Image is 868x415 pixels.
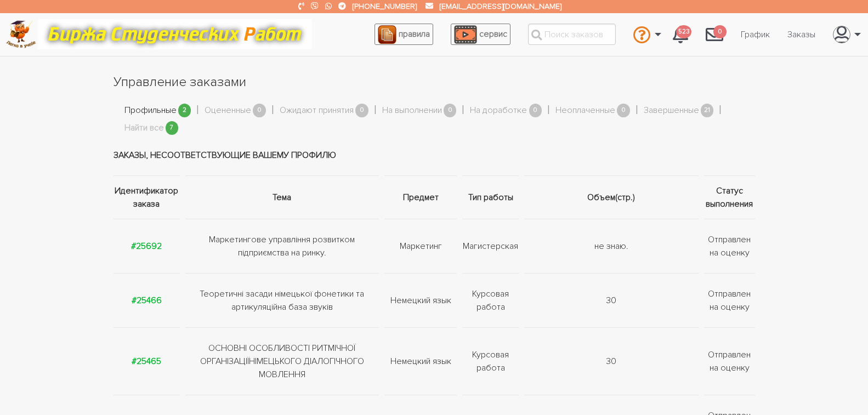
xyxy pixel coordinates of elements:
[132,356,161,367] a: #25465
[124,104,177,118] a: Профильные
[124,121,164,135] a: Найти все
[378,25,396,44] img: agreement_icon-feca34a61ba7f3d1581b08bc946b2ec1ccb426f67415f344566775c155b7f62c.png
[676,25,691,39] span: 523
[355,104,368,117] span: 0
[382,274,459,328] td: Немецкий язык
[521,274,701,328] td: 30
[701,219,755,274] td: Отправлен на оценку
[114,176,183,219] th: Идентификатор заказа
[382,328,459,395] td: Немецкий язык
[644,104,699,118] a: Завершенные
[454,25,477,44] img: play_icon-49f7f135c9dc9a03216cfdbccbe1e3994649169d890fb554cedf0eac35a01ba8.png
[459,176,521,219] th: Тип работы
[732,24,779,45] a: График
[132,295,162,306] a: #25466
[459,328,521,395] td: Курсовая работа
[375,24,433,45] a: правила
[529,104,542,117] span: 0
[713,25,727,39] span: 0
[555,104,615,118] a: Неоплаченные
[701,104,714,117] span: 21
[701,328,755,395] td: Отправлен на оценку
[183,274,382,328] td: Теоретичні засади німецької фонетики та артикуляційна база звуків
[183,219,382,274] td: Маркетингове управління розвитком підприємства на ринку.
[166,121,179,135] span: 7
[521,176,701,219] th: Объем(стр.)
[521,219,701,274] td: не знаю.
[664,20,697,49] a: 523
[521,328,701,395] td: 30
[280,104,354,118] a: Ожидают принятия
[440,2,561,11] a: [EMAIL_ADDRESS][DOMAIN_NAME]
[399,29,430,39] span: правила
[178,104,191,117] span: 2
[114,73,755,92] h1: Управление заказами
[451,24,510,45] a: сервис
[382,176,459,219] th: Предмет
[114,135,755,176] td: Заказы, несоответствующие вашему профилю
[131,241,162,252] a: #25692
[459,274,521,328] td: Курсовая работа
[701,274,755,328] td: Отправлен на оценку
[183,176,382,219] th: Тема
[697,20,732,49] a: 0
[183,328,382,395] td: ОСНОВНІ ОСОБЛИВОСТІ РИТМІЧНОЇ ОРГАНІЗАЦІЇНІМЕЦЬКОГО ДІАЛОГІЧНОГО МОВЛЕННЯ
[701,176,755,219] th: Статус выполнения
[6,20,36,48] img: logo-c4363faeb99b52c628a42810ed6dfb4293a56d4e4775eb116515dfe7f33672af.png
[253,104,266,117] span: 0
[444,104,457,117] span: 0
[382,104,442,118] a: На выполнении
[479,29,507,39] span: сервис
[528,24,616,45] input: Поиск заказов
[353,2,417,11] a: [PHONE_NUMBER]
[382,219,459,274] td: Маркетинг
[470,104,527,118] a: На доработке
[779,24,824,45] a: Заказы
[617,104,630,117] span: 0
[459,219,521,274] td: Магистерская
[38,19,312,49] img: motto-12e01f5a76059d5f6a28199ef077b1f78e012cfde436ab5cf1d4517935686d32.gif
[205,104,251,118] a: Оцененные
